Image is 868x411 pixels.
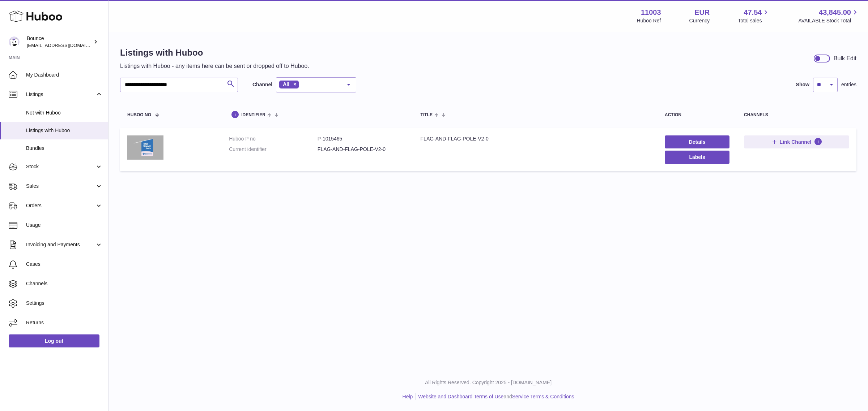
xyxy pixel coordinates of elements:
strong: EUR [694,8,710,17]
a: Help [403,394,413,399]
p: All Rights Reserved. Copyright 2025 - [DOMAIN_NAME] [114,379,862,386]
span: Listings with Huboo [26,127,103,134]
span: Invoicing and Payments [26,241,95,248]
span: Link Channel [780,139,812,145]
span: Stock [26,163,95,170]
div: action [665,113,729,117]
span: identifier [241,113,265,117]
div: Huboo Ref [637,17,661,24]
img: FLAG-AND-FLAG-POLE-V2-0 [127,135,163,159]
span: Listings [26,91,95,98]
p: Listings with Huboo - any items here can be sent or dropped off to Huboo. [120,62,309,70]
div: channels [744,113,849,117]
button: Link Channel [744,135,849,148]
span: [EMAIL_ADDRESS][DOMAIN_NAME] [27,42,106,48]
a: 43,845.00 AVAILABLE Stock Total [798,8,859,24]
span: Total sales [738,17,770,24]
label: Show [796,81,809,88]
div: Bounce [27,35,92,49]
a: Website and Dashboard Terms of Use [418,394,503,399]
strong: 11003 [641,8,661,17]
a: Details [665,135,729,148]
h1: Listings with Huboo [120,47,309,59]
div: FLAG-AND-FLAG-POLE-V2-0 [421,135,650,142]
span: Usage [26,222,103,229]
button: Labels [665,151,729,164]
span: Returns [26,319,103,326]
a: 47.54 Total sales [738,8,770,24]
span: Sales [26,183,95,190]
span: My Dashboard [26,72,103,78]
dd: P-1015465 [318,135,406,142]
span: All [283,81,289,87]
span: 43,845.00 [819,8,851,17]
a: Log out [9,334,99,347]
span: entries [841,81,856,88]
a: Service Terms & Conditions [512,394,574,399]
img: internalAdmin-11003@internal.huboo.com [9,36,20,47]
span: title [421,113,433,117]
div: Bulk Edit [834,55,856,62]
div: Currency [689,17,710,24]
span: Bundles [26,145,103,152]
dd: FLAG-AND-FLAG-POLE-V2-0 [318,146,406,153]
span: Cases [26,261,103,268]
span: Channels [26,280,103,287]
span: AVAILABLE Stock Total [798,17,859,24]
span: Not with Huboo [26,109,103,116]
span: Settings [26,300,103,307]
dt: Huboo P no [229,135,318,142]
label: Channel [252,81,272,88]
li: and [416,393,574,400]
dt: Current identifier [229,146,318,153]
span: Orders [26,202,95,209]
span: 47.54 [744,8,762,17]
span: Huboo no [127,113,151,117]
